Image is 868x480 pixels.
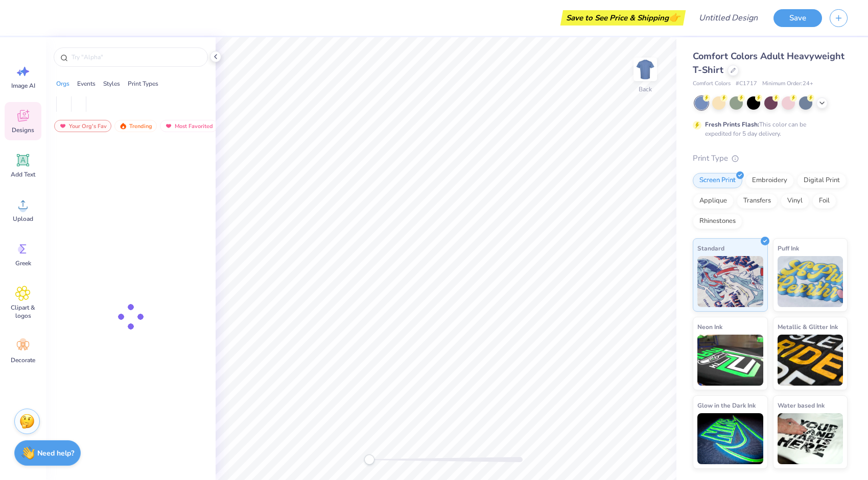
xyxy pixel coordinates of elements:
[693,153,848,164] div: Print Type
[745,173,794,188] div: Embroidery
[778,400,825,411] span: Water based Ink
[13,215,33,223] span: Upload
[114,120,157,132] div: Trending
[11,82,35,90] span: Image AI
[693,214,742,229] div: Rhinestones
[697,400,756,411] span: Glow in the Dark Ink
[781,193,809,209] div: Vinyl
[705,120,759,129] strong: Fresh Prints Flash:
[797,173,847,188] div: Digital Print
[71,52,201,62] input: Try "Alpha"
[778,335,843,386] img: Metallic & Glitter Ink
[160,120,218,132] div: Most Favorited
[6,304,40,320] span: Clipart & logos
[812,193,836,209] div: Foil
[12,126,34,134] span: Designs
[364,454,374,465] div: Accessibility label
[697,335,763,386] img: Neon Ink
[669,11,680,23] span: 👉
[737,193,778,209] div: Transfers
[778,413,843,464] img: Water based Ink
[778,243,799,254] span: Puff Ink
[762,80,813,88] span: Minimum Order: 24 +
[693,50,844,76] span: Comfort Colors Adult Heavyweight T-Shirt
[778,321,838,332] span: Metallic & Glitter Ink
[59,122,67,130] img: most_fav.gif
[54,120,111,132] div: Your Org's Fav
[693,80,731,88] span: Comfort Colors
[693,173,742,188] div: Screen Print
[77,79,96,88] div: Events
[103,79,120,88] div: Styles
[697,243,724,254] span: Standard
[128,79,158,88] div: Print Types
[11,356,35,364] span: Decorate
[697,321,722,332] span: Neon Ink
[639,85,652,94] div: Back
[15,259,31,267] span: Greek
[635,59,655,80] img: Back
[693,193,734,209] div: Applique
[56,79,69,88] div: Orgs
[697,413,763,464] img: Glow in the Dark Ink
[705,120,831,138] div: This color can be expedited for 5 day delivery.
[563,10,683,26] div: Save to See Price & Shipping
[37,448,74,458] strong: Need help?
[778,256,843,307] img: Puff Ink
[773,9,822,27] button: Save
[165,122,173,130] img: most_fav.gif
[736,80,757,88] span: # C1717
[697,256,763,307] img: Standard
[691,8,766,28] input: Untitled Design
[11,170,35,179] span: Add Text
[119,122,127,130] img: trending.gif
